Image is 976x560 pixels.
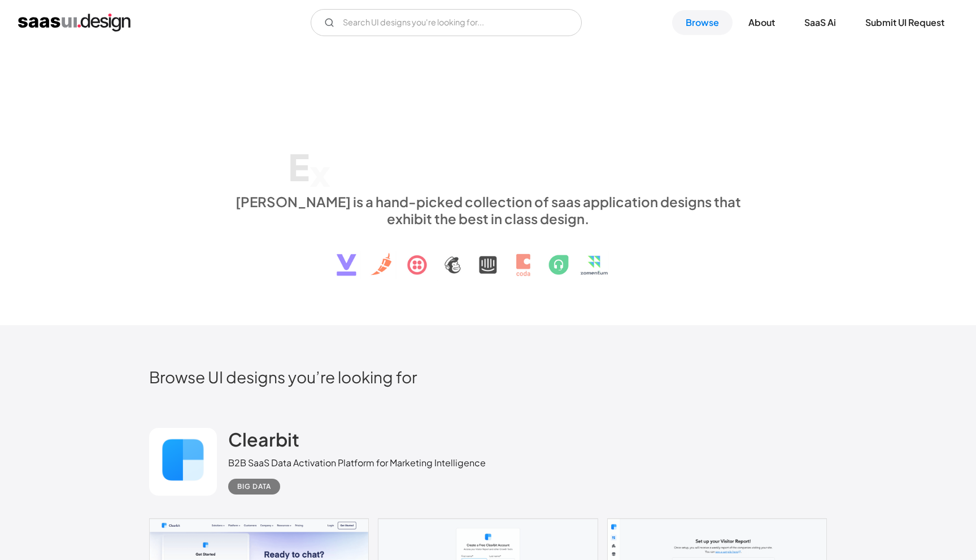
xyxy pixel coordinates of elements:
img: text, icon, saas logo [317,227,659,286]
a: About [735,10,788,35]
div: x [310,151,330,194]
h2: Clearbit [228,428,299,450]
a: Browse [672,10,733,35]
a: Submit UI Request [852,10,958,35]
form: Email Form [311,9,582,36]
a: SaaS Ai [791,10,849,35]
div: E [288,145,310,189]
input: Search UI designs you're looking for... [311,9,582,36]
div: [PERSON_NAME] is a hand-picked collection of saas application designs that exhibit the best in cl... [228,193,748,227]
div: Big Data [237,480,271,493]
a: home [18,14,130,32]
div: B2B SaaS Data Activation Platform for Marketing Intelligence [228,456,486,470]
h1: Explore SaaS UI design patterns & interactions. [228,95,748,182]
a: Clearbit [228,428,299,456]
h2: Browse UI designs you’re looking for [149,367,827,387]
